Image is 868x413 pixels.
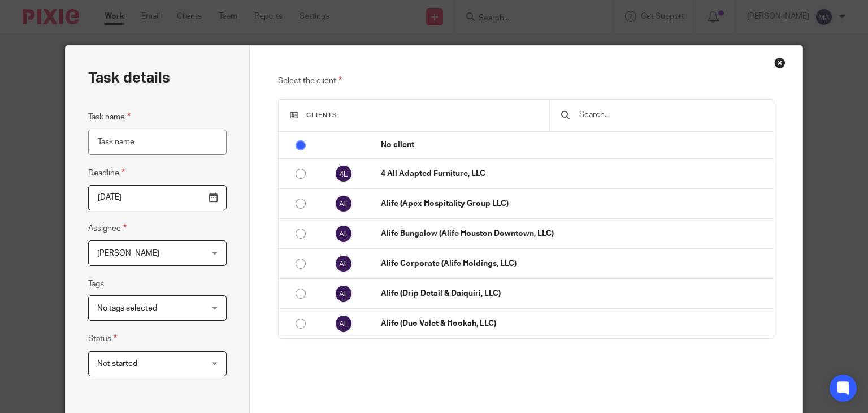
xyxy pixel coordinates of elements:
[381,228,767,239] p: Alife Bungalow (Alife Houston Downtown, LLC)
[381,318,767,329] p: Alife (Duo Valet & Hookah, LLC)
[278,74,774,88] p: Select the client
[381,198,767,209] p: Alife (Apex Hospitality Group LLC)
[88,222,127,235] label: Assignee
[97,304,157,312] span: No tags selected
[578,109,762,121] input: Search...
[97,249,159,257] span: [PERSON_NAME]
[335,225,353,243] img: svg%3E
[335,285,353,303] img: svg%3E
[774,57,785,68] div: Close this dialog window
[335,315,353,333] img: svg%3E
[381,168,767,179] p: 4 All Adapted Furniture, LLC
[88,130,227,155] input: Task name
[306,112,337,118] span: Clients
[97,360,137,368] span: Not started
[335,195,353,213] img: svg%3E
[88,185,227,210] input: Pick a date
[88,278,104,290] label: Tags
[88,110,131,123] label: Task name
[381,139,767,150] p: No client
[335,255,353,273] img: svg%3E
[335,165,353,183] img: svg%3E
[381,288,767,299] p: Alife (Drip Detail & Daiquiri, LLC)
[88,68,170,88] h2: Task details
[381,258,767,269] p: Alife Corporate (Alife Holdings, LLC)
[88,166,125,179] label: Deadline
[88,332,117,345] label: Status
